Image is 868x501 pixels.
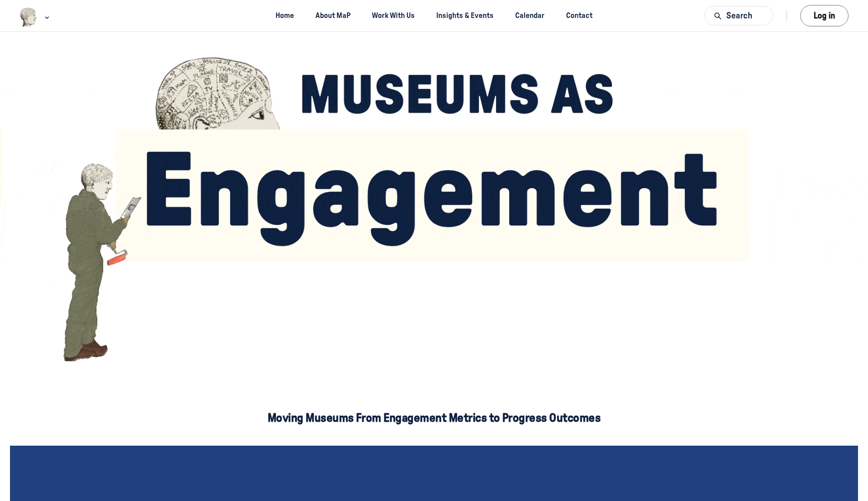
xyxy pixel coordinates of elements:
[704,6,773,25] button: Search
[558,6,601,25] a: Contact
[363,6,424,25] a: Work With Us
[428,6,503,25] a: Insights & Events
[19,7,38,27] img: Museums as Progress logo
[800,5,849,26] button: Log in
[71,411,798,426] p: Moving Museums From Engagement Metrics to Progress Outcomes
[507,6,554,25] a: Calendar
[307,6,359,25] a: About MaP
[19,6,52,28] button: Museums as Progress logo
[267,6,302,25] a: Home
